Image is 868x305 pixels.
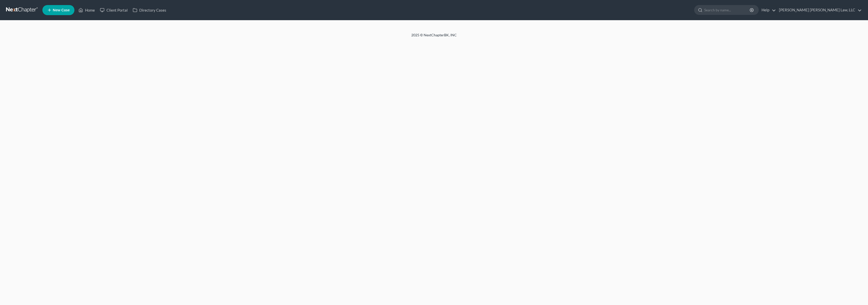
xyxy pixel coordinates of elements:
[76,6,97,15] a: Home
[53,8,70,12] span: New Case
[130,6,169,15] a: Directory Cases
[97,6,130,15] a: Client Portal
[759,6,776,15] a: Help
[776,6,862,15] a: [PERSON_NAME] [PERSON_NAME] Law, LLC
[704,5,750,15] input: Search by name...
[290,33,578,42] div: 2025 © NextChapterBK, INC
